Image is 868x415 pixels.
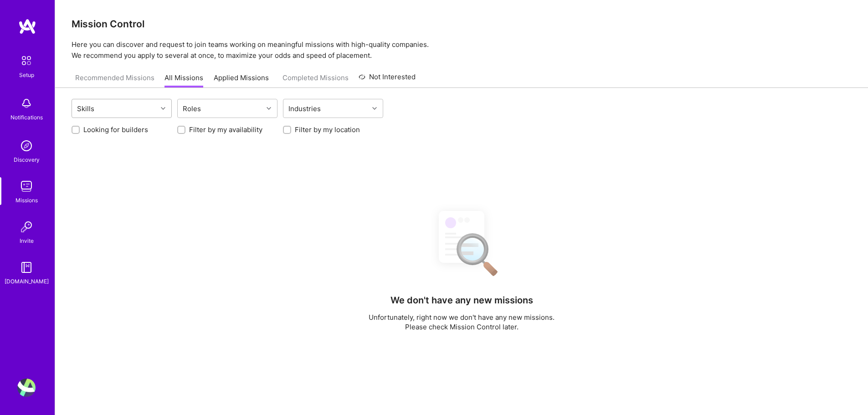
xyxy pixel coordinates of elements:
img: Invite [17,218,36,236]
div: Missions [15,195,38,205]
label: Filter by my location [295,125,360,134]
p: Here you can discover and request to join teams working on meaningful missions with high-quality ... [72,39,852,61]
img: teamwork [17,177,36,195]
div: Roles [180,102,203,115]
a: Not Interested [359,72,416,88]
div: Industries [286,102,323,115]
label: Filter by my availability [189,125,262,134]
p: Unfortunately, right now we don't have any new missions. [369,313,555,322]
div: Discovery [14,155,40,164]
img: bell [17,94,36,113]
img: logo [18,18,36,35]
img: guide book [17,258,36,277]
img: setup [17,51,36,70]
p: Please check Mission Control later. [369,322,555,332]
div: Notifications [10,113,43,122]
i: icon Chevron [161,106,165,111]
img: No Results [423,203,500,282]
a: Applied Missions [214,73,269,88]
label: Looking for builders [83,125,148,134]
i: icon Chevron [372,106,377,111]
div: [DOMAIN_NAME] [5,277,49,286]
i: icon Chevron [267,106,271,111]
h4: We don't have any new missions [390,295,533,306]
h3: Mission Control [72,18,852,30]
img: discovery [17,137,36,155]
a: User Avatar [15,379,38,397]
div: Skills [75,102,97,115]
div: Invite [20,236,34,246]
div: Setup [19,70,34,80]
a: All Missions [164,73,203,88]
img: User Avatar [17,379,36,397]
